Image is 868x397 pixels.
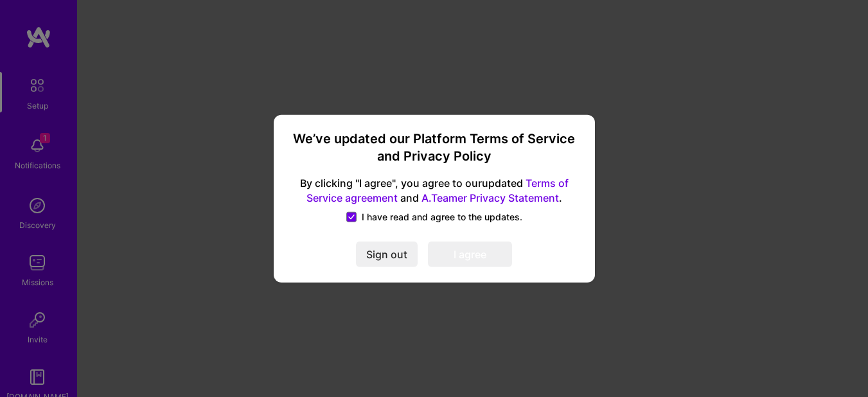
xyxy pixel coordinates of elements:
[428,241,512,267] button: I agree
[356,241,418,267] button: Sign out
[421,191,559,204] a: A.Teamer Privacy Statement
[362,210,522,223] span: I have read and agree to the updates.
[306,177,569,204] a: Terms of Service agreement
[289,176,580,206] span: By clicking "I agree", you agree to our updated and .
[289,130,580,166] h3: We’ve updated our Platform Terms of Service and Privacy Policy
